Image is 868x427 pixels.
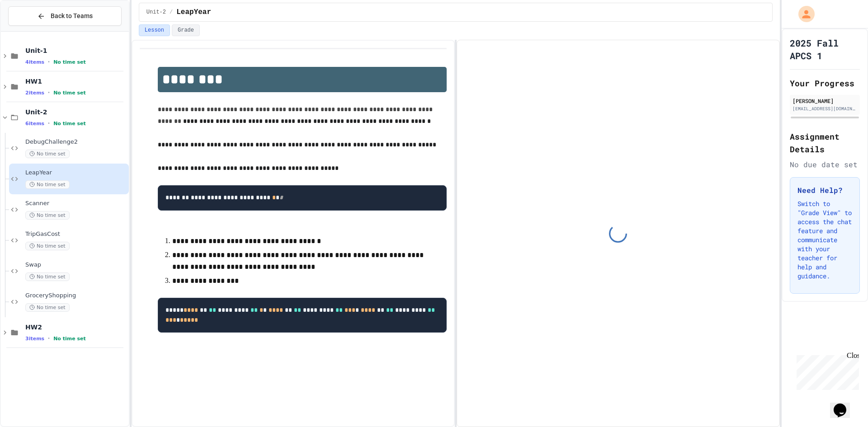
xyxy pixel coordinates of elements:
span: • [48,89,50,96]
span: Back to Teams [51,11,93,21]
button: Back to Teams [8,6,122,26]
span: LeapYear [176,7,211,18]
div: My Account [789,4,817,24]
span: Scanner [25,200,127,207]
h1: 2025 Fall APCS 1 [790,37,860,62]
span: 6 items [25,121,44,127]
span: GroceryShopping [25,292,127,300]
div: Chat with us now!Close [4,4,62,57]
div: [EMAIL_ADDRESS][DOMAIN_NAME] [793,105,857,112]
h2: Your Progress [790,77,860,89]
span: No time set [25,180,70,189]
span: No time set [25,211,70,220]
span: No time set [53,336,86,342]
span: No time set [25,303,70,312]
button: Grade [172,24,200,36]
span: No time set [25,242,70,250]
span: • [48,335,50,342]
span: No time set [53,121,86,127]
span: • [48,120,50,127]
span: 3 items [25,336,44,342]
h2: Assignment Details [790,130,860,155]
span: Unit-2 [25,108,127,116]
span: No time set [25,150,70,158]
span: DebugChallenge2 [25,138,127,146]
span: HW2 [25,323,127,331]
span: TripGasCost [25,230,127,238]
p: Switch to "Grade View" to access the chat feature and communicate with your teacher for help and ... [797,199,852,281]
span: HW1 [25,77,127,85]
button: Lesson [139,24,170,36]
iframe: chat widget [830,391,859,418]
span: LeapYear [25,169,127,177]
span: Unit-2 [146,9,166,16]
h3: Need Help? [797,185,852,196]
div: No due date set [790,159,860,170]
span: No time set [53,90,86,96]
span: No time set [53,59,86,65]
span: 4 items [25,59,44,65]
span: • [48,58,50,66]
span: Swap [25,261,127,269]
span: / [170,9,173,16]
span: Unit-1 [25,47,127,55]
span: No time set [25,272,70,281]
iframe: chat widget [793,352,859,390]
span: 2 items [25,90,44,96]
div: [PERSON_NAME] [793,97,857,105]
